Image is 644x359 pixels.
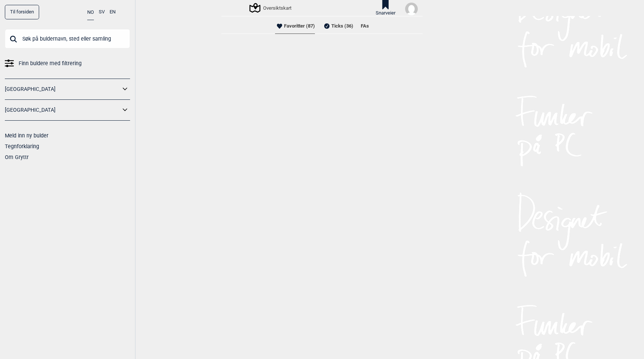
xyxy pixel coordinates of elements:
a: Finn buldere med filtrering [5,58,130,69]
a: Meld inn ny bulder [5,133,48,139]
span: Finn buldere med filtrering [19,58,82,69]
li: Favoritter (87) [275,19,315,34]
li: Ticks (36) [322,19,353,34]
button: NO [87,5,94,20]
a: Om Gryttr [5,154,29,160]
a: [GEOGRAPHIC_DATA] [5,84,120,95]
img: User fallback1 [405,3,418,15]
div: Oversiktskart [250,3,291,12]
button: EN [110,5,116,19]
li: FAs [361,19,369,34]
button: SV [99,5,105,19]
a: Til forsiden [5,5,39,19]
input: Søk på buldernavn, sted eller samling [5,29,130,48]
a: [GEOGRAPHIC_DATA] [5,105,120,115]
a: Tegnforklaring [5,143,39,149]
